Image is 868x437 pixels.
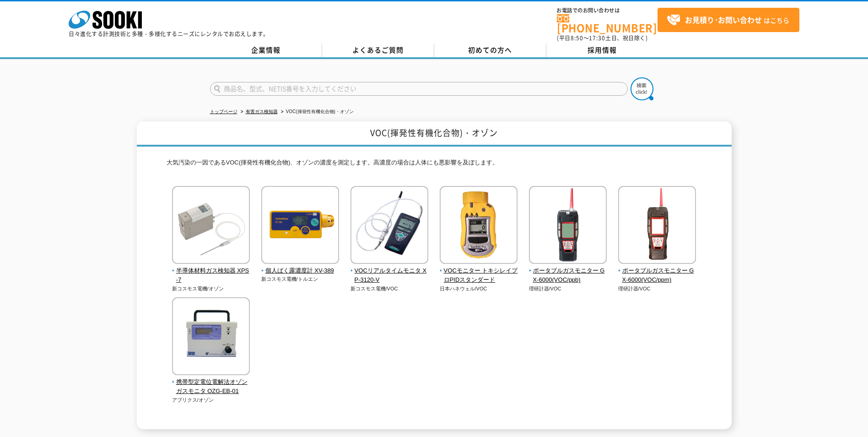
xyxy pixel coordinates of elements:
a: ポータブルガスモニター GX-6000(VOC/ppb) [529,257,607,285]
a: ポータブルガスモニター GX-6000(VOC/ppm) [618,257,696,285]
img: ポータブルガスモニター GX-6000(VOC/ppm) [618,186,696,266]
img: 個人ばく露濃度計 XV-389 [261,186,339,266]
span: 携帯型定電位電解法オゾンガスモニタ OZG-EB-01 [172,377,250,397]
a: [PHONE_NUMBER] [557,14,658,33]
span: お電話でのお問い合わせは [557,8,658,13]
h1: VOC(揮発性有機化合物)・オゾン [137,121,732,147]
img: 半導体材料ガス検知器 XPS-7 [172,186,250,266]
img: ポータブルガスモニター GX-6000(VOC/ppb) [529,186,607,266]
p: 大気汚染の一因であるVOC(揮発性有機化合物)、オゾンの濃度を測定します。高濃度の場合は人体にも悪影響を及ぼします。 [167,158,702,172]
img: VOCモニター トキシレイプロPIDスタンダード [440,186,518,266]
li: VOC(揮発性有機化合物)・オゾン [279,107,354,117]
p: 新コスモス電機/オゾン [172,285,250,293]
p: 理研計器/VOC [529,285,607,293]
a: お見積り･お問い合わせはこちら [658,8,799,32]
input: 商品名、型式、NETIS番号を入力してください [210,82,628,96]
p: 理研計器/VOC [618,285,696,293]
a: トップページ [210,109,237,114]
span: 半導体材料ガス検知器 XPS-7 [172,266,250,285]
a: 携帯型定電位電解法オゾンガスモニタ OZG-EB-01 [172,369,250,396]
img: btn_search.png [631,77,653,100]
p: アプリクス/オゾン [172,396,250,404]
span: 個人ばく露濃度計 XV-389 [261,266,340,276]
span: (平日 ～ 土日、祝日除く) [557,34,647,42]
a: よくあるご質問 [322,44,434,57]
a: 企業情報 [210,44,322,57]
a: 半導体材料ガス検知器 XPS-7 [172,257,250,285]
p: 日本ハネウェル/VOC [440,285,518,293]
span: VOCリアルタイムモニタ XP-3120-V [350,266,429,285]
a: VOCリアルタイムモニタ XP-3120-V [350,257,429,285]
a: 個人ばく露濃度計 XV-389 [261,257,340,276]
img: 携帯型定電位電解法オゾンガスモニタ OZG-EB-01 [172,297,250,377]
p: 新コスモス電機/VOC [350,285,429,293]
span: はこちら [667,13,789,27]
span: VOCモニター トキシレイプロPIDスタンダード [440,266,518,285]
span: ポータブルガスモニター GX-6000(VOC/ppm) [618,266,696,285]
p: 新コスモス電機/トルエン [261,275,340,283]
span: ポータブルガスモニター GX-6000(VOC/ppb) [529,266,607,285]
span: 17:30 [589,34,605,42]
a: VOCモニター トキシレイプロPIDスタンダード [440,257,518,285]
a: 有害ガス検知器 [246,109,278,114]
p: 日々進化する計測技術と多種・多様化するニーズにレンタルでお応えします。 [69,31,269,37]
img: VOCリアルタイムモニタ XP-3120-V [350,186,428,266]
span: 初めての方へ [468,45,512,55]
a: 採用情報 [546,44,658,57]
a: 初めての方へ [434,44,546,57]
span: 8:50 [571,34,583,42]
strong: お見積り･お問い合わせ [685,14,762,25]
